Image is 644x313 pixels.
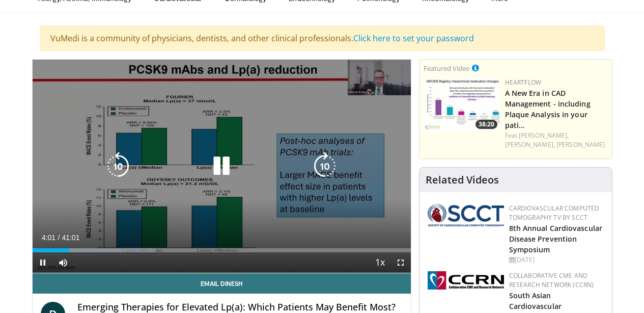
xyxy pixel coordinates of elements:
div: Progress Bar [33,248,411,252]
img: 738d0e2d-290f-4d89-8861-908fb8b721dc.150x105_q85_crop-smart_upscale.jpg [424,78,500,132]
h4: Related Videos [426,174,499,186]
div: VuMedi is a community of physicians, dentists, and other clinical professionals. [40,25,605,51]
a: [PERSON_NAME] [556,140,605,149]
a: [PERSON_NAME], [519,131,569,140]
span: 41:01 [62,233,79,242]
video-js: Video Player [33,60,411,273]
a: A New Era in CAD Management - including Plaque Analysis in your pati… [505,88,591,130]
img: a04ee3ba-8487-4636-b0fb-5e8d268f3737.png.150x105_q85_autocrop_double_scale_upscale_version-0.2.png [428,271,504,290]
a: Email Dinesh [33,273,411,294]
button: Fullscreen [390,252,411,273]
div: Feat. [505,131,608,149]
a: Heartflow [505,78,542,87]
h4: Emerging Therapies for Elevated Lp(a): Which Patients May Benefit Most? [77,302,403,313]
a: Cardiovascular Computed Tomography TV by SCCT [509,204,600,222]
button: Pause [33,252,53,273]
span: / [58,233,60,242]
span: 38:20 [475,120,497,129]
button: Playback Rate [370,252,390,273]
span: 4:01 [42,233,55,242]
a: 8th Annual Cardiovascular Disease Prevention Symposium [509,223,603,254]
a: [PERSON_NAME], [505,140,555,149]
a: Click here to set your password [353,33,474,44]
button: Mute [53,252,73,273]
div: [DATE] [509,255,604,265]
a: 38:20 [424,78,500,132]
a: Collaborative CME and Research Network (CCRN) [509,271,594,289]
small: Featured Video [424,64,470,73]
img: 51a70120-4f25-49cc-93a4-67582377e75f.png.150x105_q85_autocrop_double_scale_upscale_version-0.2.png [428,204,504,226]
